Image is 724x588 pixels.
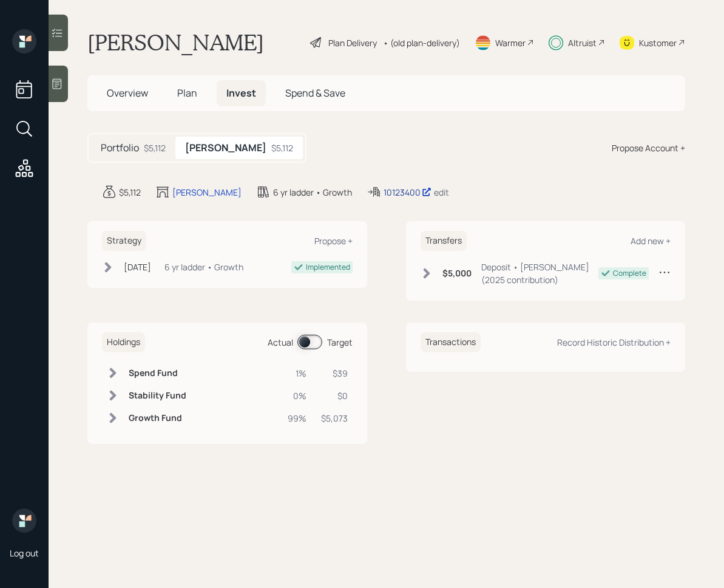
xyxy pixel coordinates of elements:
div: Add new + [631,235,671,247]
div: Record Historic Distribution + [557,337,671,348]
h6: Growth Fund [129,413,186,423]
div: 0% [288,389,306,402]
div: Actual [268,336,293,349]
div: Log out [10,547,39,559]
div: 10123400 [384,186,431,199]
h6: $5,000 [442,268,472,279]
span: Overview [107,86,148,100]
div: 6 yr ladder • Growth [164,261,243,273]
h5: [PERSON_NAME] [185,142,266,154]
h6: Spend Fund [129,368,186,378]
div: Propose Account + [612,142,685,154]
div: edit [434,186,449,198]
span: Spend & Save [285,86,345,100]
div: Target [327,336,353,349]
div: $39 [321,367,348,380]
div: $5,112 [144,142,166,154]
div: Complete [613,268,646,279]
div: [DATE] [124,261,151,273]
div: $5,112 [271,142,293,154]
span: Plan [177,86,197,100]
div: $0 [321,389,348,402]
h6: Holdings [102,332,145,352]
div: Warmer [495,36,526,49]
span: Invest [226,86,256,100]
div: 6 yr ladder • Growth [273,186,352,199]
div: $5,112 [119,186,141,199]
h6: Transfers [421,231,467,251]
h1: [PERSON_NAME] [87,29,264,56]
div: Kustomer [639,36,677,49]
h5: Portfolio [101,142,139,154]
div: 1% [288,367,306,380]
h6: Stability Fund [129,391,186,401]
div: Deposit • [PERSON_NAME] (2025 contribution) [481,261,599,286]
div: $5,073 [321,412,348,425]
div: Altruist [568,36,597,49]
div: • (old plan-delivery) [383,36,460,49]
div: Plan Delivery [328,36,377,49]
h6: Transactions [421,332,481,352]
img: retirable_logo.png [12,508,36,533]
div: Propose + [314,235,353,247]
div: Implemented [306,262,350,273]
div: 99% [288,412,306,425]
div: [PERSON_NAME] [172,186,242,199]
h6: Strategy [102,231,146,251]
